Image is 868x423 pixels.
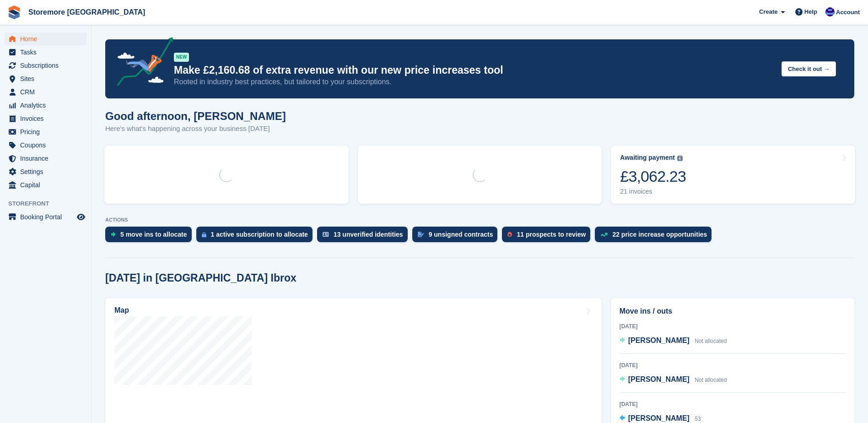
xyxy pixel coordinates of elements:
[20,86,75,98] span: CRM
[20,46,75,59] span: Tasks
[5,99,86,112] a: menu
[334,231,403,238] div: 13 unverified identities
[507,232,512,237] img: prospect-51fa495bee0391a8d652442698ab0144808aea92771e9ea1ae160a38d050c398.svg
[620,400,846,408] div: [DATE]
[418,232,424,237] img: contract_signature_icon-13c848040528278c33f63329250d36e43548de30e8caae1d1a13099fd9432cc5.svg
[620,322,846,331] div: [DATE]
[5,211,86,223] a: menu
[5,72,86,85] a: menu
[105,110,286,122] h1: Good afternoon, [PERSON_NAME]
[620,188,686,195] div: 21 invoices
[620,167,686,186] div: £3,062.23
[611,146,855,204] a: Awaiting payment £3,062.23 21 invoices
[7,5,21,19] img: stora-icon-8386f47178a22dfd0bd8f6a31ec36ba5ce8667c1dd55bd0f319d3a0aa187defe.svg
[105,217,854,223] p: ACTIONS
[5,165,86,178] a: menu
[109,37,173,89] img: price-adjustments-announcement-icon-8257ccfd72463d97f412b2fc003d46551f7dbcb40ab6d574587a9cd5c0d94...
[612,231,707,238] div: 22 price increase opportunities
[5,179,86,191] a: menu
[174,64,774,77] p: Make £2,160.68 of extra revenue with our new price increases tool
[20,112,75,125] span: Invoices
[25,5,149,20] a: Storemore [GEOGRAPHIC_DATA]
[628,336,690,344] span: [PERSON_NAME]
[759,7,777,16] span: Create
[20,59,75,72] span: Subscriptions
[600,233,608,237] img: price_increase_opportunities-93ffe204e8149a01c8c9dc8f82e8f89637d9d84a8eef4429ea346261dce0b2c0.svg
[20,72,75,85] span: Sites
[196,227,317,247] a: 1 active subscription to allocate
[8,199,91,208] span: Storefront
[782,61,836,76] button: Check it out →
[317,227,412,247] a: 13 unverified identities
[174,53,189,62] div: NEW
[174,77,774,87] p: Rooted in industry best practices, but tailored to your subscriptions.
[20,99,75,112] span: Analytics
[120,231,187,238] div: 5 move ins to allocate
[429,231,493,238] div: 9 unsigned contracts
[20,33,75,45] span: Home
[20,211,75,223] span: Booking Portal
[5,152,86,165] a: menu
[595,227,716,247] a: 22 price increase opportunities
[323,232,329,237] img: verify_identity-adf6edd0f0f0b5bbfe63781bf79b02c33cf7c696d77639b501bdc392416b5a36.svg
[695,377,727,383] span: Not allocated
[620,335,727,347] a: [PERSON_NAME] Not allocated
[5,86,86,98] a: menu
[20,125,75,138] span: Pricing
[5,59,86,72] a: menu
[5,46,86,59] a: menu
[628,375,690,383] span: [PERSON_NAME]
[202,232,206,238] img: active_subscription_to_allocate_icon-d502201f5373d7db506a760aba3b589e785aa758c864c3986d89f69b8ff3...
[211,231,308,238] div: 1 active subscription to allocate
[620,154,675,162] div: Awaiting payment
[620,306,846,317] h2: Move ins / outs
[804,7,817,16] span: Help
[105,124,286,134] p: Here's what's happening across your business [DATE]
[20,165,75,178] span: Settings
[517,231,586,238] div: 11 prospects to review
[620,361,846,369] div: [DATE]
[114,306,129,315] h2: Map
[836,8,860,17] span: Account
[620,374,727,386] a: [PERSON_NAME] Not allocated
[105,272,297,284] h2: [DATE] in [GEOGRAPHIC_DATA] Ibrox
[105,227,196,247] a: 5 move ins to allocate
[20,152,75,165] span: Insurance
[20,179,75,191] span: Capital
[5,33,86,45] a: menu
[677,156,683,161] img: icon-info-grey-7440780725fd019a000dd9b08b2336e03edf1995a4989e88bcd33f0948082b44.svg
[502,227,595,247] a: 11 prospects to review
[412,227,502,247] a: 9 unsigned contracts
[111,232,116,237] img: move_ins_to_allocate_icon-fdf77a2bb77ea45bf5b3d319d69a93e2d87916cf1d5bf7949dd705db3b84f3ca.svg
[695,338,727,344] span: Not allocated
[628,414,690,422] span: [PERSON_NAME]
[5,125,86,138] a: menu
[75,211,86,222] a: Preview store
[5,112,86,125] a: menu
[5,139,86,152] a: menu
[20,139,75,152] span: Coupons
[825,7,835,16] img: Angela
[695,416,701,422] span: 53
